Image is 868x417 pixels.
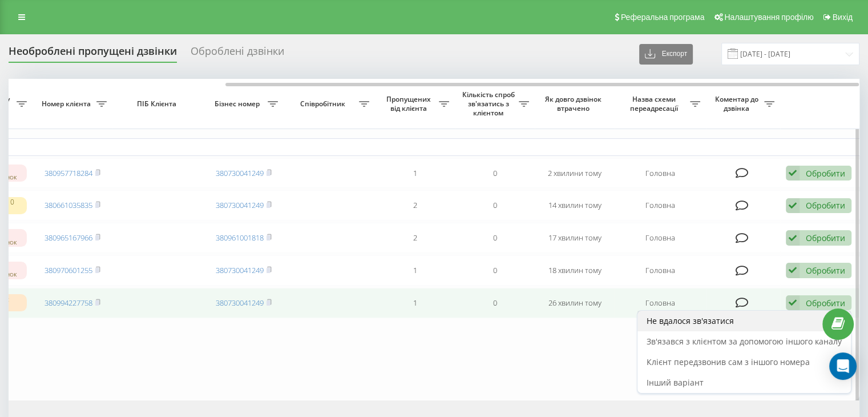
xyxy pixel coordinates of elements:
[615,288,706,318] td: Головна
[455,255,535,286] td: 0
[535,288,615,318] td: 26 хвилин тому
[209,99,268,109] span: Бізнес номер
[806,298,845,308] div: Обробити
[455,158,535,189] td: 0
[647,315,734,326] span: Не вдалося зв'язатися
[381,95,439,113] span: Пропущених від клієнта
[647,377,704,388] span: Інший варіант
[647,356,810,367] span: Клієнт передзвонив сам з іншого номера
[615,158,706,189] td: Головна
[615,223,706,253] td: Головна
[375,190,455,220] td: 2
[724,13,813,22] span: Налаштування профілю
[535,223,615,253] td: 17 хвилин тому
[216,232,264,243] a: 380961001818
[833,13,853,22] span: Вихід
[216,298,264,308] a: 380730041249
[191,45,284,63] div: Оброблені дзвінки
[806,168,845,179] div: Обробити
[620,95,690,113] span: Назва схеми переадресації
[647,336,842,347] span: Зв'язався з клієнтом за допомогою іншого каналу
[535,255,615,286] td: 18 хвилин тому
[535,158,615,189] td: 2 хвилини тому
[806,232,845,243] div: Обробити
[216,168,264,178] a: 380730041249
[45,298,92,308] a: 380994227758
[461,90,519,117] span: Кількість спроб зв'язатись з клієнтом
[615,190,706,220] td: Головна
[9,45,177,63] div: Необроблені пропущені дзвінки
[45,232,92,243] a: 380965167966
[639,44,693,65] button: Експорт
[216,200,264,210] a: 380730041249
[829,352,857,380] div: Open Intercom Messenger
[455,190,535,220] td: 0
[122,99,194,109] span: ПІБ Клієнта
[45,168,92,178] a: 380957718284
[216,265,264,275] a: 380730041249
[375,288,455,318] td: 1
[375,158,455,189] td: 1
[615,255,706,286] td: Головна
[455,288,535,318] td: 0
[712,95,764,113] span: Коментар до дзвінка
[806,265,845,276] div: Обробити
[455,223,535,253] td: 0
[38,99,96,109] span: Номер клієнта
[806,200,845,211] div: Обробити
[375,223,455,253] td: 2
[45,200,92,210] a: 380661035835
[375,255,455,286] td: 1
[544,95,605,113] span: Як довго дзвінок втрачено
[621,13,705,22] span: Реферальна програма
[45,265,92,275] a: 380970601255
[535,190,615,220] td: 14 хвилин тому
[289,99,359,109] span: Співробітник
